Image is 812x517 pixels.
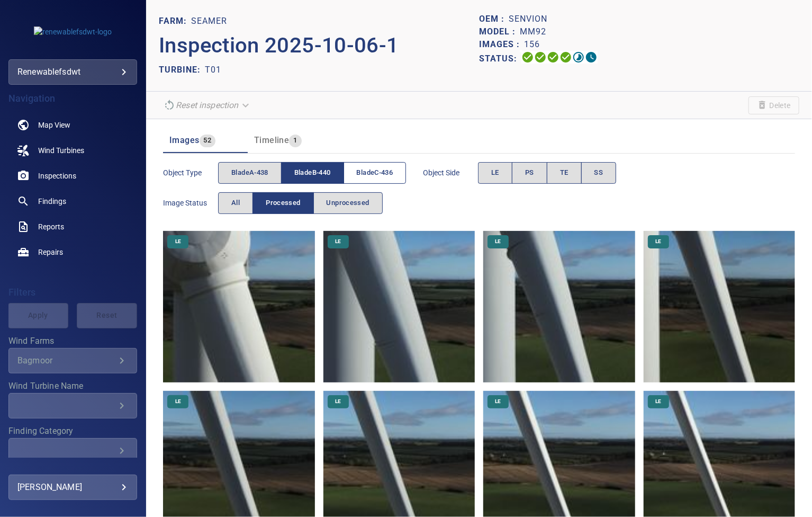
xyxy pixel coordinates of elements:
a: repairs noActive [8,239,137,265]
span: bladeA-438 [231,167,268,179]
span: Repairs [38,247,63,257]
button: SS [581,162,617,184]
p: MM92 [520,25,546,38]
span: All [231,197,240,209]
div: renewablefsdwt [17,64,128,81]
a: reports noActive [8,214,137,239]
span: LE [329,238,347,245]
div: imageStatus [218,192,383,214]
span: PS [525,167,534,179]
p: Model : [479,25,520,38]
span: Reports [38,221,64,232]
span: Images [169,135,199,145]
span: Processed [266,197,300,209]
button: bladeB-440 [281,162,344,184]
button: PS [512,162,547,184]
span: Image Status [163,198,218,208]
label: Wind Farms [8,337,137,345]
span: LE [489,398,508,405]
a: windturbines noActive [8,138,137,163]
p: Seamer [191,15,227,28]
button: bladeC-436 [344,162,407,184]
p: Senvion [509,13,547,25]
svg: Classification 0% [585,51,598,64]
button: Unprocessed [313,192,383,214]
p: Images : [479,38,524,51]
svg: Matching 21% [572,51,585,64]
span: LE [329,398,347,405]
span: Unprocessed [327,197,369,209]
img: renewablefsdwt-logo [34,26,112,37]
span: 52 [200,135,216,147]
span: LE [649,238,667,245]
svg: Uploading 100% [521,51,534,64]
span: Wind Turbines [38,145,84,156]
span: LE [489,238,508,245]
span: Unable to delete the inspection due to your user permissions [748,96,799,114]
div: Finding Category [8,438,137,463]
label: Wind Turbine Name [8,382,137,390]
button: Processed [252,192,313,214]
p: OEM : [479,13,509,25]
div: Wind Farms [8,348,137,373]
span: Object Side [423,167,478,178]
div: Unable to reset the inspection due to your user permissions [159,96,255,114]
span: SS [594,167,603,179]
span: TE [560,167,569,179]
span: bladeC-436 [357,167,393,179]
div: renewablefsdwt [8,59,137,85]
a: map noActive [8,112,137,138]
span: LE [649,398,667,405]
svg: Selecting 100% [547,51,560,64]
a: findings noActive [8,189,137,214]
div: Reset inspection [159,96,255,114]
span: LE [169,398,187,405]
div: Wind Turbine Name [8,393,137,418]
span: Inspections [38,171,76,181]
p: FARM: [159,15,191,28]
span: LE [491,167,499,179]
button: bladeA-438 [218,162,282,184]
div: [PERSON_NAME] [17,479,128,496]
p: Inspection 2025-10-06-1 [159,30,479,61]
em: Reset inspection [176,100,238,110]
span: Findings [38,196,66,207]
svg: Data Formatted 100% [534,51,547,64]
span: bladeB-440 [294,167,331,179]
span: LE [169,238,187,245]
p: T01 [205,64,221,76]
div: Bagmoor [17,355,115,366]
h4: Navigation [8,93,137,104]
span: Map View [38,120,70,130]
span: Object type [163,167,218,178]
span: Timeline [254,135,289,145]
svg: ML Processing 100% [560,51,572,64]
span: 1 [289,135,301,147]
p: TURBINE: [159,64,205,76]
p: 156 [524,38,540,51]
p: Status: [479,51,521,66]
h4: Filters [8,287,137,298]
div: objectType [218,162,406,184]
a: inspections noActive [8,163,137,189]
button: All [218,192,253,214]
button: LE [478,162,512,184]
button: TE [547,162,582,184]
label: Finding Category [8,427,137,435]
div: objectSide [478,162,616,184]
